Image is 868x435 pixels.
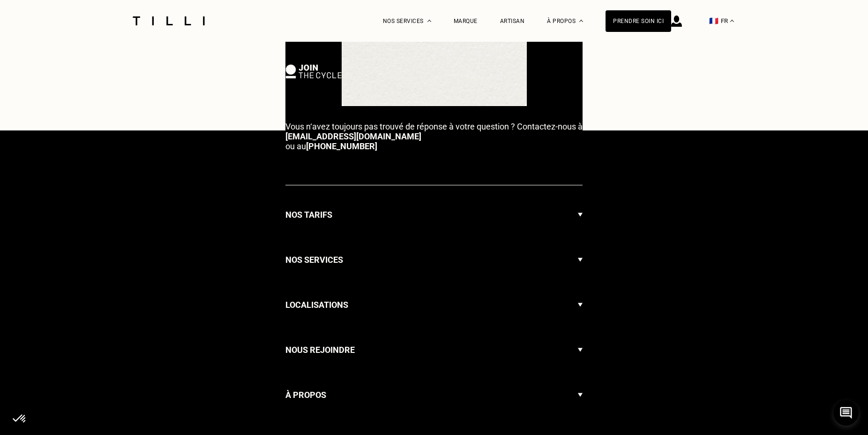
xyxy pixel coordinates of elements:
img: menu déroulant [730,20,734,22]
img: logo Join The Cycle [285,64,342,78]
a: Prendre soin ici [606,10,671,32]
img: Menu déroulant [427,20,431,22]
p: ou au [285,122,583,151]
h3: Nos tarifs [285,208,332,222]
h3: Nos services [285,253,343,267]
img: Flèche menu déroulant [578,244,583,275]
h3: Localisations [285,298,348,312]
img: icône connexion [671,15,682,27]
img: Flèche menu déroulant [578,380,583,411]
a: [PHONE_NUMBER] [306,141,377,151]
span: 🇫🇷 [709,16,718,25]
a: Artisan [500,18,525,24]
img: Logo du service de couturière Tilli [129,16,208,25]
h3: Nous rejoindre [285,343,355,357]
img: Flèche menu déroulant [578,290,583,321]
span: Vous n‘avez toujours pas trouvé de réponse à votre question ? Contactez-nous à [285,122,583,131]
h3: À propos [285,388,326,402]
img: Flèche menu déroulant [578,335,583,366]
img: Flèche menu déroulant [578,199,583,230]
a: [EMAIL_ADDRESS][DOMAIN_NAME] [285,131,421,141]
a: Marque [454,18,478,24]
img: Menu déroulant à propos [579,20,583,22]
